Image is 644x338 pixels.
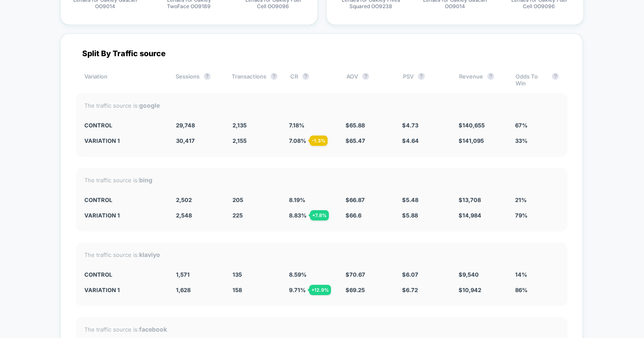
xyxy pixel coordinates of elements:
span: 30,417 [176,137,195,144]
div: + 12.9 % [309,285,331,295]
div: CONTROL [84,196,163,203]
span: 8.19 % [289,196,305,203]
span: $ 13,708 [459,196,481,203]
button: ? [487,73,494,80]
span: $ 66.87 [346,196,365,203]
button: ? [362,73,369,80]
div: PSV [403,73,446,87]
strong: facebook [139,326,167,333]
div: The traffic source is: [84,251,559,258]
span: $ 66.6 [346,212,361,219]
span: 8.59 % [289,271,307,278]
div: - 1.3 % [310,136,328,146]
div: Variation 1 [84,137,163,144]
div: CONTROL [84,122,163,129]
span: 135 [233,271,242,278]
button: ? [418,73,425,80]
strong: klaviyo [139,251,160,258]
button: ? [552,73,559,80]
div: Revenue [459,73,502,87]
span: 7.18 % [289,122,304,129]
div: Odds To Win [516,73,559,87]
div: Transactions [232,73,277,87]
div: Sessions [176,73,219,87]
div: The traffic source is: [84,176,559,184]
span: 2,155 [233,137,247,144]
span: $ 5.48 [402,196,418,203]
span: 9.71 % [289,287,306,293]
div: Split By Traffic source [76,49,567,58]
button: ? [271,73,277,80]
span: 2,135 [233,122,247,129]
span: 7.08 % [289,137,306,144]
div: The traffic source is: [84,102,559,109]
div: Variation 1 [84,287,163,293]
span: $ 141,095 [459,137,484,144]
span: $ 6.07 [402,271,418,278]
span: $ 65.88 [346,122,365,129]
span: $ 70.67 [346,271,365,278]
div: 21% [515,196,559,203]
div: AOV [346,73,390,87]
div: 67% [515,122,559,129]
button: ? [204,73,211,80]
div: 33% [515,137,559,144]
strong: google [139,102,160,109]
span: 2,502 [176,196,192,203]
span: $ 4.64 [402,137,419,144]
span: $ 5.88 [402,212,418,219]
span: 1,628 [176,287,191,293]
span: $ 65.47 [346,137,365,144]
div: The traffic source is: [84,326,559,333]
span: $ 14,984 [459,212,481,219]
div: + 7.8 % [310,210,329,220]
div: Variation 1 [84,212,163,219]
div: 14% [515,271,559,278]
strong: bing [139,176,152,184]
span: $ 140,655 [459,122,485,129]
div: 79% [515,212,559,219]
span: 8.83 % [289,212,307,219]
span: $ 4.73 [402,122,418,129]
span: $ 69.25 [346,287,365,293]
div: CR [290,73,334,87]
span: 225 [233,212,243,219]
button: ? [302,73,309,80]
span: 2,548 [176,212,192,219]
div: CONTROL [84,271,163,278]
div: Variation [84,73,163,87]
span: $ 10,942 [459,287,481,293]
span: 1,571 [176,271,190,278]
span: 29,748 [176,122,195,129]
div: 86% [515,287,559,293]
span: $ 6.72 [402,287,418,293]
span: $ 9,540 [459,271,479,278]
span: 205 [233,196,243,203]
span: 158 [233,287,242,293]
